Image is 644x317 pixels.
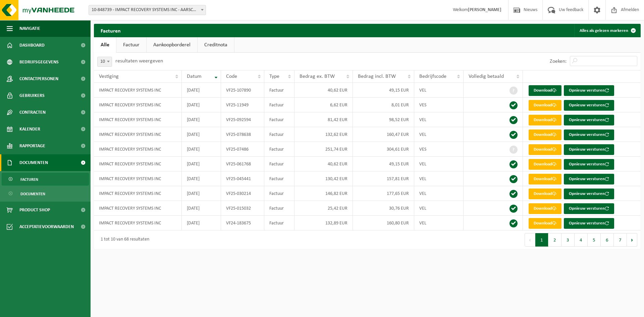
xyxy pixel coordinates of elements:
a: Download [529,129,561,140]
a: Download [529,100,561,111]
td: Factuur [264,127,294,142]
a: Factuur [116,37,146,53]
button: 6 [601,233,614,247]
td: 40,62 EUR [294,83,353,98]
td: 177,65 EUR [353,186,414,201]
label: Zoeken: [550,59,567,64]
h2: Facturen [94,24,127,37]
button: Alles als gelezen markeren [574,24,640,37]
td: 8,01 EUR [353,98,414,112]
td: VES [414,98,464,112]
td: 30,76 EUR [353,201,414,216]
a: Download [529,85,561,96]
td: 304,61 EUR [353,142,414,157]
td: Factuur [264,201,294,216]
td: IMPACT RECOVERY SYSTEMS INC [94,216,182,230]
td: [DATE] [182,127,221,142]
button: Opnieuw versturen [564,129,614,140]
label: resultaten weergeven [115,58,163,64]
td: 6,62 EUR [294,98,353,112]
span: Code [226,74,237,79]
span: Bedrijfscode [419,74,446,79]
span: 10 [97,57,112,67]
td: [DATE] [182,171,221,186]
td: IMPACT RECOVERY SYSTEMS INC [94,186,182,201]
button: Opnieuw versturen [564,203,614,214]
td: Factuur [264,171,294,186]
span: Type [269,74,279,79]
td: IMPACT RECOVERY SYSTEMS INC [94,98,182,112]
td: Factuur [264,98,294,112]
td: VF24-183675 [221,216,264,230]
td: IMPACT RECOVERY SYSTEMS INC [94,83,182,98]
button: Opnieuw versturen [564,189,614,199]
a: Download [529,203,561,214]
td: 98,52 EUR [353,112,414,127]
a: Documenten [2,187,89,200]
td: 157,81 EUR [353,171,414,186]
span: Contracten [19,104,46,121]
td: VEL [414,127,464,142]
td: VF25-061768 [221,157,264,171]
td: [DATE] [182,216,221,230]
a: Download [529,189,561,199]
a: Download [529,115,561,125]
td: 25,42 EUR [294,201,353,216]
td: [DATE] [182,201,221,216]
td: [DATE] [182,83,221,98]
td: [DATE] [182,142,221,157]
td: VEL [414,83,464,98]
td: VEL [414,112,464,127]
td: 81,42 EUR [294,112,353,127]
td: 40,62 EUR [294,157,353,171]
td: IMPACT RECOVERY SYSTEMS INC [94,201,182,216]
div: 1 tot 10 van 68 resultaten [97,234,149,246]
span: Dashboard [19,37,45,54]
td: 146,82 EUR [294,186,353,201]
span: Volledig betaald [469,74,504,79]
a: Download [529,159,561,170]
button: 4 [575,233,588,247]
td: VEL [414,186,464,201]
button: Opnieuw versturen [564,115,614,125]
span: Datum [187,74,202,79]
td: VF25-078638 [221,127,264,142]
span: Bedrijfsgegevens [19,54,59,70]
td: IMPACT RECOVERY SYSTEMS INC [94,157,182,171]
td: VEL [414,216,464,230]
td: 132,89 EUR [294,216,353,230]
td: Factuur [264,186,294,201]
button: 3 [561,233,575,247]
strong: [PERSON_NAME] [468,7,501,12]
td: VF25-015032 [221,201,264,216]
iframe: chat widget [3,302,112,317]
td: Factuur [264,216,294,230]
td: Factuur [264,83,294,98]
button: 5 [588,233,601,247]
span: 10-848739 - IMPACT RECOVERY SYSTEMS INC - AARSCHOT [89,5,206,15]
span: Bedrag incl. BTW [358,74,396,79]
button: Previous [525,233,535,247]
td: IMPACT RECOVERY SYSTEMS INC [94,171,182,186]
td: [DATE] [182,112,221,127]
a: Download [529,144,561,155]
button: Next [627,233,637,247]
td: [DATE] [182,157,221,171]
a: Alle [94,37,116,53]
span: Bedrag ex. BTW [300,74,335,79]
span: Gebruikers [19,87,45,104]
span: 10-848739 - IMPACT RECOVERY SYSTEMS INC - AARSCHOT [89,5,206,15]
span: Vestiging [99,74,119,79]
td: IMPACT RECOVERY SYSTEMS INC [94,142,182,157]
button: 1 [535,233,548,247]
td: Factuur [264,157,294,171]
a: Download [529,218,561,229]
td: VEL [414,157,464,171]
td: IMPACT RECOVERY SYSTEMS INC [94,127,182,142]
span: Documenten [20,188,45,200]
span: Kalender [19,121,40,138]
td: 160,47 EUR [353,127,414,142]
td: VF25-11949 [221,98,264,112]
a: Creditnota [198,37,234,53]
td: VF25-107890 [221,83,264,98]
